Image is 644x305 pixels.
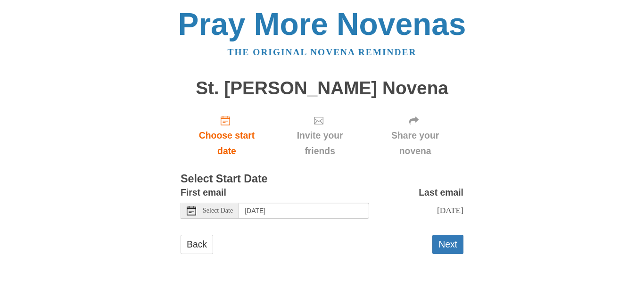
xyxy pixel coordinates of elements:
[178,7,466,41] a: Pray More Novenas
[273,107,367,164] div: Click "Next" to confirm your start date first.
[437,206,463,215] span: [DATE]
[190,128,264,159] span: Choose start date
[181,107,273,164] a: Choose start date
[181,173,463,185] h3: Select Start Date
[228,47,417,57] a: The original novena reminder
[181,235,213,254] a: Back
[376,128,454,159] span: Share your novena
[432,235,463,254] button: Next
[181,185,226,200] label: First email
[367,107,463,164] div: Click "Next" to confirm your start date first.
[203,207,233,214] span: Select Date
[282,128,357,159] span: Invite your friends
[419,185,463,200] label: Last email
[181,78,463,99] h1: St. [PERSON_NAME] Novena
